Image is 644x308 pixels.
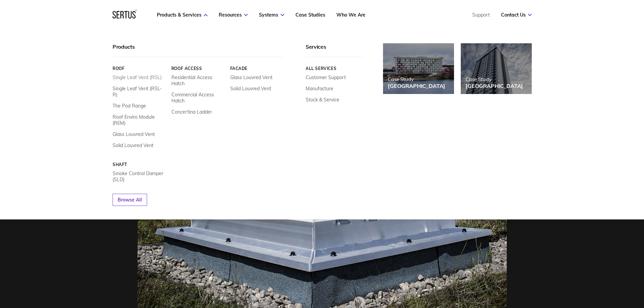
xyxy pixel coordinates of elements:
a: Single Leaf Vent (RSL) [113,74,162,80]
a: Glass Louvred Vent [113,131,155,137]
a: Browse All [113,194,147,206]
a: Case Study[GEOGRAPHIC_DATA] [383,43,454,94]
a: The Pod Range [113,103,146,109]
a: Roof Access [171,66,225,71]
iframe: Chat Widget [522,230,644,308]
div: Case Study [388,76,445,82]
a: Products & Services [157,12,208,18]
a: Resources [219,12,248,18]
a: Manufacture [306,86,333,92]
a: Shaft [113,162,166,167]
div: [GEOGRAPHIC_DATA] [466,82,523,89]
a: Roof [113,66,166,71]
a: Glass Louvred Vent [230,74,272,80]
a: Concertina Ladder [171,109,212,115]
a: Case Studies [295,12,325,18]
div: [GEOGRAPHIC_DATA] [388,82,445,89]
a: Support [472,12,490,18]
a: Case Study[GEOGRAPHIC_DATA] [461,43,532,94]
div: Case Study [466,76,523,82]
a: Facade [230,66,284,71]
a: Systems [259,12,284,18]
a: Commercial Access Hatch [171,92,225,104]
a: All services [306,66,363,71]
a: Stock & Service [306,97,339,103]
a: Customer Support [306,74,346,80]
a: Roof Enviro Module (REM) [113,114,166,126]
div: Services [306,43,363,57]
a: Residential Access Hatch [171,74,225,87]
a: Smoke Control Damper (SLD) [113,170,166,183]
a: Single Leaf Vent (RSL-R) [113,86,166,98]
a: Solid Louvred Vent [230,86,271,92]
a: Solid Louvred Vent [113,142,153,148]
div: Products [113,43,284,57]
a: Who We Are [336,12,365,18]
a: Contact Us [501,12,532,18]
